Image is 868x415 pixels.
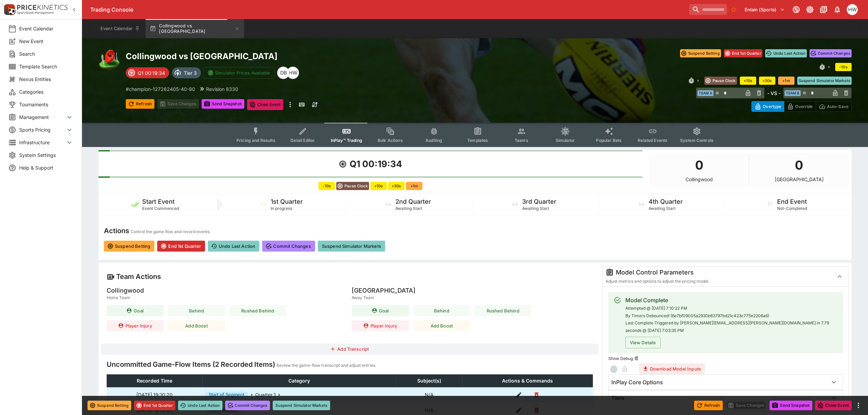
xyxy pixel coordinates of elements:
[649,206,676,211] span: Awaiting Start
[724,49,762,57] button: End 1st Quarter
[638,138,667,143] span: Related Events
[777,198,807,205] h5: End Event
[2,3,16,16] img: PriceKinetics Logo
[352,320,409,331] button: Player Injury
[797,77,852,85] button: Suspend Simulator Markets
[142,206,179,211] span: Event Commenced
[96,19,144,38] button: Event Calendar
[350,158,402,170] h1: Q1 00:19:34
[19,126,65,133] span: Sports Pricing
[107,294,144,301] span: Home Team
[847,4,858,15] div: Harrison Walker
[763,103,781,110] p: Overtype
[236,138,275,143] span: Pricing and Results
[19,139,65,146] span: Infrastructure
[835,63,852,71] button: -10s
[352,294,416,301] span: Away Team
[146,19,244,38] button: Collingwood vs [GEOGRAPHIC_DATA]
[474,305,531,316] button: Rushed Behind
[277,67,289,79] div: Dylan Brown
[104,241,154,252] button: Suspend Betting
[107,320,164,331] button: Player Injury
[522,206,549,211] span: Awaiting Start
[287,67,299,79] div: Harry Walker
[688,77,695,84] svg: Clock Controls
[728,4,739,15] button: No Bookmarks
[107,305,164,316] button: Goal
[90,6,687,13] div: Trading Console
[759,77,775,85] button: +30s
[778,77,795,85] button: +1m
[98,49,120,71] img: australian_rules.png
[751,101,852,112] div: Start From
[795,156,803,174] h1: 0
[741,4,789,15] button: Select Tenant
[767,90,781,97] h6: - VS -
[686,177,713,182] p: Collingwood
[336,182,369,190] button: Pause Clock
[795,103,813,110] p: Override
[318,182,335,190] button: -10s
[804,3,816,16] button: Toggle light/dark mode
[331,138,362,143] span: InPlay™ Trading
[819,64,826,70] svg: Clock Controls
[413,305,470,316] button: Behind
[395,206,422,211] span: Awaiting Start
[596,138,622,143] span: Popular Bets
[751,101,784,112] button: Overtype
[126,51,489,62] h2: Copy To Clipboard
[231,123,719,147] div: Event type filters
[101,344,598,354] button: Add Transcript
[138,69,165,77] p: Q1 00:19:34
[318,241,385,252] button: Suspend Simulator Markets
[126,85,195,93] p: Copy To Clipboard
[104,226,129,235] h4: Actions
[17,11,54,14] img: Sportsbook Management
[157,241,205,252] button: End 1st Quarter
[19,113,65,121] span: Management
[462,374,593,387] th: Actions & Commands
[168,305,225,316] button: Behind
[126,99,154,109] button: Refresh
[19,38,73,45] span: New Event
[202,374,396,387] th: Category
[606,279,709,284] span: Adjust metrics and options to adjust the pricing model.
[262,241,315,252] button: Commit Changes
[704,77,737,85] button: Pause Clock
[107,286,144,294] h5: Collingwood
[625,306,829,333] span: Attempted @ [DATE] 7:10:22 PM By Timers Debounced! (6e7bf09005a2930b63797bd21c423c775e2206a6) Las...
[131,228,211,235] p: Control the game flow and record events.
[19,151,73,159] span: System Settings
[352,305,409,316] button: Goal
[556,138,575,143] span: Simulator
[19,76,73,83] span: Nexus Entities
[425,138,442,143] span: Auditing
[142,198,175,205] h5: Start Event
[19,50,73,57] span: Search
[680,49,721,57] button: Suspend Betting
[202,99,244,109] button: Send Snapshot
[816,101,852,112] button: Auto-Save
[19,164,73,171] span: Help & Support
[19,88,73,95] span: Categories
[286,99,294,110] button: more
[19,101,73,108] span: Tournaments
[831,3,843,16] button: Notifications
[19,63,73,70] span: Template Search
[845,2,860,17] button: Harrison Walker
[625,337,661,348] button: View Details
[608,356,633,361] p: Show Debug
[634,356,639,361] button: Show Debug
[395,198,431,205] h5: 2nd Quarter
[184,69,197,77] p: Tier 3
[606,268,828,277] div: Model Control Parameters
[406,182,422,190] button: +1m
[388,182,405,190] button: +30s
[396,374,462,387] th: Subject(s)
[515,138,528,143] span: Teams
[790,3,802,16] button: Connected to PK
[785,90,801,96] span: Team B
[206,85,238,93] p: Revision 8330
[765,49,807,57] button: Undo Last Action
[697,90,714,96] span: Team A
